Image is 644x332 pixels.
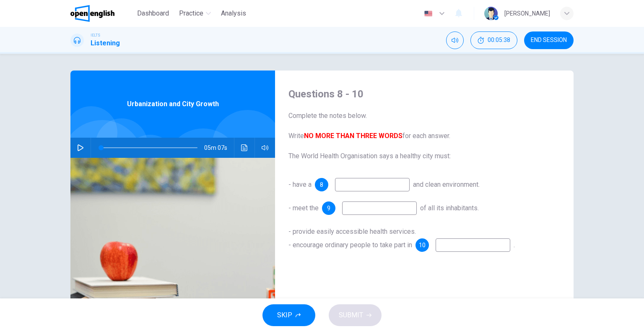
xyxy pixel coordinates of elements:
[470,31,517,49] button: 00:05:38
[277,309,292,321] span: SKIP
[204,138,234,158] span: 05m 07s
[420,204,479,212] span: of all its inhabitants.
[91,32,100,38] span: IELTS
[288,227,416,249] span: - provide easily accessible health services. - encourage ordinary people to take part in
[288,111,560,161] span: Complete the notes below. Write for each answer. The World Health Organisation says a healthy cit...
[327,205,330,211] span: 9
[304,132,402,140] b: NO MORE THAN THREE WORDS
[70,5,134,22] a: OpenEnglish logo
[176,6,214,21] button: Practice
[531,37,567,44] span: END SESSION
[221,8,246,18] span: Analysis
[524,31,574,49] button: END SESSION
[470,31,517,49] div: Hide
[262,304,315,326] button: SKIP
[484,7,498,20] img: Profile picture
[288,204,319,212] span: - meet the
[288,180,312,188] span: - have a
[137,8,169,18] span: Dashboard
[514,241,515,249] span: .
[446,31,464,49] div: Mute
[413,180,480,188] span: and clean environment.
[127,99,219,109] span: Urbanization and City Growth
[288,87,560,101] h4: Questions 8 - 10
[419,242,426,248] span: 10
[218,6,249,21] button: Analysis
[134,6,172,21] button: Dashboard
[320,182,323,188] span: 8
[91,38,120,48] h1: Listening
[238,138,251,158] button: Click to see the audio transcription
[179,8,203,18] span: Practice
[423,10,434,17] img: en
[504,8,550,18] div: [PERSON_NAME]
[488,37,510,44] span: 00:05:38
[70,5,114,22] img: OpenEnglish logo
